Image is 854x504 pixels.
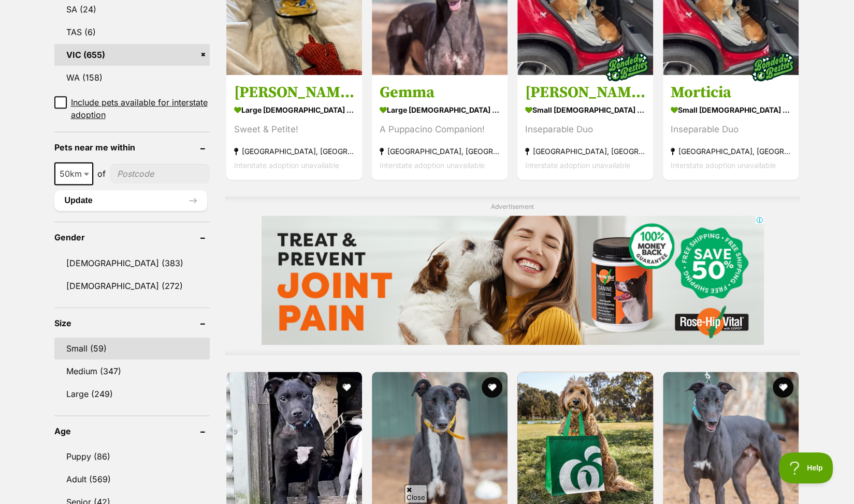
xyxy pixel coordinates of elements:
[404,484,427,502] span: Close
[234,83,354,102] h3: [PERSON_NAME]
[54,360,210,382] a: Medium (347)
[525,102,645,117] strong: small [DEMOGRAPHIC_DATA] Dog
[525,144,645,158] strong: [GEOGRAPHIC_DATA], [GEOGRAPHIC_DATA]
[234,144,354,158] strong: [GEOGRAPHIC_DATA], [GEOGRAPHIC_DATA]
[54,143,210,152] header: Pets near me within
[225,196,800,355] div: Advertisement
[54,275,210,297] a: [DEMOGRAPHIC_DATA] (272)
[671,161,776,170] span: Interstate adoption unavailable
[747,41,799,93] img: bonded besties
[380,83,500,102] h3: Gemma
[54,21,210,43] a: TAS (6)
[54,383,210,405] a: Large (249)
[671,83,791,102] h3: Morticia
[234,102,354,117] strong: large [DEMOGRAPHIC_DATA] Dog
[226,75,362,180] a: [PERSON_NAME] large [DEMOGRAPHIC_DATA] Dog Sweet & Petite! [GEOGRAPHIC_DATA], [GEOGRAPHIC_DATA] I...
[380,123,500,136] div: A Puppacino Companion!
[234,123,354,136] div: Sweet & Petite!
[54,96,210,121] a: Include pets available for interstate adoption
[54,426,210,436] header: Age
[380,102,500,117] strong: large [DEMOGRAPHIC_DATA] Dog
[54,446,210,467] a: Puppy (86)
[525,123,645,136] div: Inseparable Duo
[54,338,210,359] a: Small (59)
[773,377,794,398] button: favourite
[525,83,645,102] h3: [PERSON_NAME]
[54,318,210,328] header: Size
[234,161,339,170] span: Interstate adoption unavailable
[54,190,207,211] button: Update
[663,75,799,180] a: Morticia small [DEMOGRAPHIC_DATA] Dog Inseparable Duo [GEOGRAPHIC_DATA], [GEOGRAPHIC_DATA] Inters...
[779,452,833,483] iframe: Help Scout Beacon - Open
[97,167,106,180] span: of
[372,75,508,180] a: Gemma large [DEMOGRAPHIC_DATA] Dog A Puppacino Companion! [GEOGRAPHIC_DATA], [GEOGRAPHIC_DATA] In...
[336,377,357,398] button: favourite
[482,377,502,398] button: favourite
[380,161,485,170] span: Interstate adoption unavailable
[110,164,210,184] input: postcode
[517,75,653,180] a: [PERSON_NAME] small [DEMOGRAPHIC_DATA] Dog Inseparable Duo [GEOGRAPHIC_DATA], [GEOGRAPHIC_DATA] I...
[55,166,92,181] span: 50km
[671,102,791,117] strong: small [DEMOGRAPHIC_DATA] Dog
[54,252,210,274] a: [DEMOGRAPHIC_DATA] (383)
[671,144,791,158] strong: [GEOGRAPHIC_DATA], [GEOGRAPHIC_DATA]
[54,233,210,242] header: Gender
[54,468,210,490] a: Adult (569)
[601,41,653,93] img: bonded besties
[380,144,500,158] strong: [GEOGRAPHIC_DATA], [GEOGRAPHIC_DATA]
[671,123,791,136] div: Inseparable Duo
[71,96,210,121] span: Include pets available for interstate adoption
[54,44,210,66] a: VIC (655)
[525,161,630,170] span: Interstate adoption unavailable
[54,67,210,88] a: WA (158)
[262,216,764,345] iframe: Advertisement
[54,162,93,185] span: 50km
